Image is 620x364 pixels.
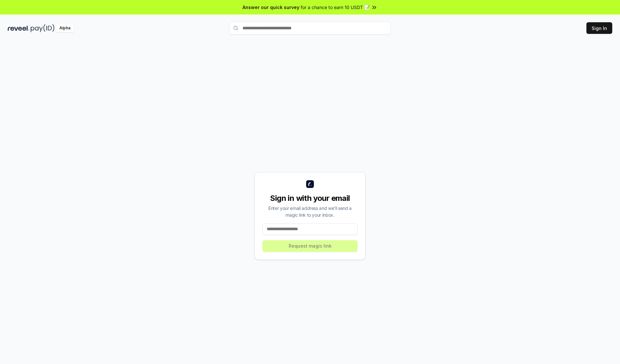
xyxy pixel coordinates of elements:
img: reveel_dark [8,24,29,32]
img: logo_small [306,180,314,188]
div: Alpha [56,24,74,32]
span: Answer our quick survey [243,4,299,11]
button: Sign In [586,22,612,34]
div: Enter your email address and we’ll send a magic link to your inbox. [263,205,357,218]
div: Sign in with your email [263,193,357,203]
span: for a chance to earn 10 USDT 📝 [301,4,370,11]
img: pay_id [31,24,55,32]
